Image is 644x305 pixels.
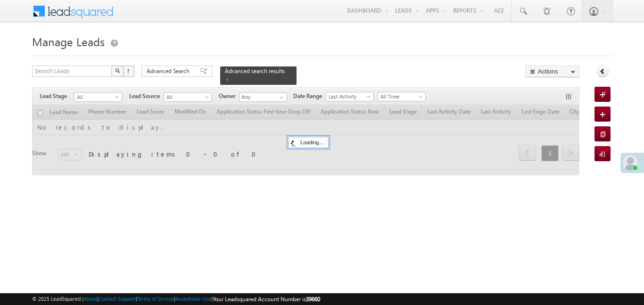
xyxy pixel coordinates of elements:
[225,67,285,74] span: Advanced search results
[239,92,287,102] input: Type to Search
[378,92,423,101] span: All Time
[219,92,239,100] span: Owner
[213,296,320,303] span: Your Leadsquared Account Number is
[32,295,320,304] span: © 2025 LeadSquared | | | | |
[40,92,74,100] span: Lead Stage
[525,66,579,77] button: Actions
[115,68,120,73] img: Search
[164,92,212,102] a: All
[326,92,374,101] a: Last Activity
[175,296,211,302] a: Acceptable Use
[74,93,119,101] span: All
[378,92,426,101] a: All Time
[147,67,192,75] span: Advanced Search
[306,296,320,303] span: 39660
[288,137,328,148] div: Loading...
[129,92,164,100] span: Lead Source
[127,67,131,75] span: ?
[83,296,97,302] a: About
[326,92,371,101] span: Last Activity
[137,296,174,302] a: Terms of Service
[123,66,134,77] button: ?
[164,93,209,101] span: All
[32,34,105,49] span: Manage Leads
[293,92,326,100] span: Date Range
[274,93,286,102] a: Show All Items
[99,296,136,302] a: Contact Support
[74,92,122,102] a: All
